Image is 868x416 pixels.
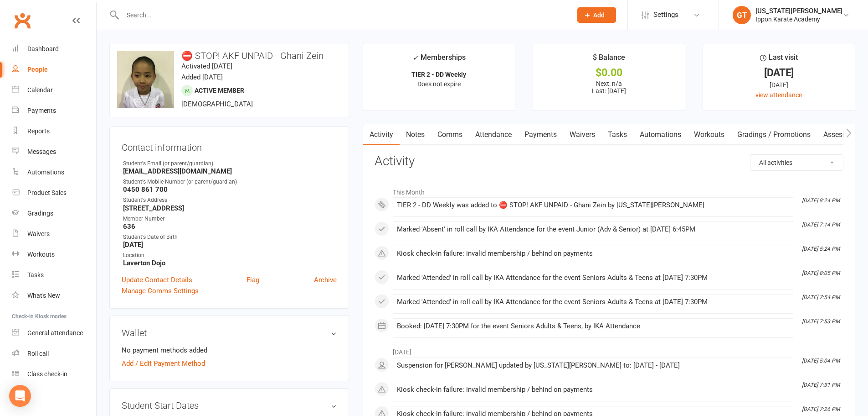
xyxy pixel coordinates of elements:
i: [DATE] 8:24 PM [802,197,840,204]
div: Kiosk check-in failure: invalid membership / behind on payments [397,250,789,258]
div: Messages [27,148,56,155]
a: Reports [12,121,96,142]
div: General attendance [27,329,83,337]
a: Automations [633,124,688,145]
span: Add [593,11,605,19]
div: What's New [27,292,60,299]
div: [US_STATE][PERSON_NAME] [755,7,842,15]
div: Marked 'Attended' in roll call by IKA Attendance for the event Seniors Adults & Teens at [DATE] 7... [397,298,789,306]
i: [DATE] 7:53 PM [802,318,840,325]
li: This Month [375,183,843,197]
i: [DATE] 8:05 PM [802,270,840,276]
i: [DATE] 7:26 PM [802,406,840,412]
div: Class check-in [27,370,67,378]
div: Gradings [27,210,53,217]
i: [DATE] 7:54 PM [802,294,840,300]
strong: [STREET_ADDRESS] [123,204,337,212]
i: [DATE] 5:24 PM [802,246,840,252]
strong: [DATE] [123,241,337,249]
div: Kiosk check-in failure: invalid membership / behind on payments [397,386,789,394]
div: Marked 'Attended' in roll call by IKA Attendance for the event Seniors Adults & Teens at [DATE] 7... [397,274,789,282]
i: [DATE] 7:31 PM [802,382,840,388]
a: People [12,59,96,80]
input: Search... [120,9,565,21]
div: $ Balance [593,52,625,68]
a: Update Contact Details [122,274,192,285]
div: [DATE] [711,80,847,90]
a: Calendar [12,80,96,100]
a: Gradings / Promotions [731,124,817,145]
a: view attendance [755,91,802,99]
div: Student's Mobile Number (or parent/guardian) [123,178,337,186]
div: Payments [27,107,56,114]
div: Memberships [412,52,466,68]
a: Messages [12,142,96,162]
a: Gradings [12,203,96,224]
div: Marked 'Absent' in roll call by IKA Attendance for the event Junior (Adv & Senior) at [DATE] 6:45PM [397,226,789,233]
strong: TIER 2 - DD Weekly [411,71,466,78]
strong: Laverton Dojo [123,259,337,267]
a: Add / Edit Payment Method [122,358,205,369]
div: [DATE] [711,68,847,78]
span: [DEMOGRAPHIC_DATA] [181,100,253,108]
a: Flag [247,274,259,285]
img: image1567496686.png [117,51,174,127]
a: Manage Comms Settings [122,285,199,296]
div: Ippon Karate Academy [755,15,842,23]
div: Automations [27,169,64,176]
span: Active member [195,87,244,94]
a: Dashboard [12,39,96,59]
div: Student's Email (or parent/guardian) [123,159,337,168]
strong: 636 [123,222,337,231]
h3: Activity [375,154,843,169]
div: Workouts [27,251,55,258]
h3: Student Start Dates [122,400,337,411]
a: Waivers [12,224,96,244]
i: [DATE] 7:14 PM [802,221,840,228]
div: Waivers [27,230,50,237]
div: Product Sales [27,189,67,196]
a: General attendance kiosk mode [12,323,96,343]
button: Add [577,7,616,23]
a: Roll call [12,343,96,364]
div: Roll call [27,350,49,357]
div: GT [733,6,751,24]
a: Waivers [563,124,601,145]
a: Class kiosk mode [12,364,96,384]
a: Archive [314,274,337,285]
h3: Contact information [122,139,337,153]
a: Comms [431,124,469,145]
a: Activity [363,124,400,145]
div: Open Intercom Messenger [9,385,31,407]
span: Settings [653,5,678,25]
h3: Wallet [122,328,337,338]
li: [DATE] [375,342,843,357]
div: Dashboard [27,45,59,53]
div: Location [123,251,337,260]
div: People [27,66,48,73]
a: What's New [12,285,96,306]
div: Suspension for [PERSON_NAME] updated by [US_STATE][PERSON_NAME] to: [DATE] - [DATE] [397,362,789,369]
i: [DATE] 5:04 PM [802,358,840,364]
a: Workouts [12,244,96,265]
div: $0.00 [541,68,677,78]
p: Next: n/a Last: [DATE] [541,80,677,95]
h3: ⛔ STOP! AKF UNPAID - Ghani Zein [117,51,341,61]
a: Notes [400,124,431,145]
div: Last visit [760,52,798,68]
div: Reports [27,127,50,135]
a: Tasks [601,124,633,145]
span: Does not expire [417,80,461,88]
div: TIER 2 - DD Weekly was added to ⛔ STOP! AKF UNPAID - Ghani Zein by [US_STATE][PERSON_NAME] [397,201,789,209]
strong: 0450 861 700 [123,185,337,194]
div: Member Number [123,215,337,223]
a: Automations [12,162,96,183]
i: ✓ [412,53,418,62]
time: Activated [DATE] [181,62,232,70]
div: Student's Address [123,196,337,205]
div: Student's Date of Birth [123,233,337,242]
a: Payments [518,124,563,145]
a: Workouts [688,124,731,145]
a: Payments [12,100,96,121]
a: Clubworx [11,9,34,32]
